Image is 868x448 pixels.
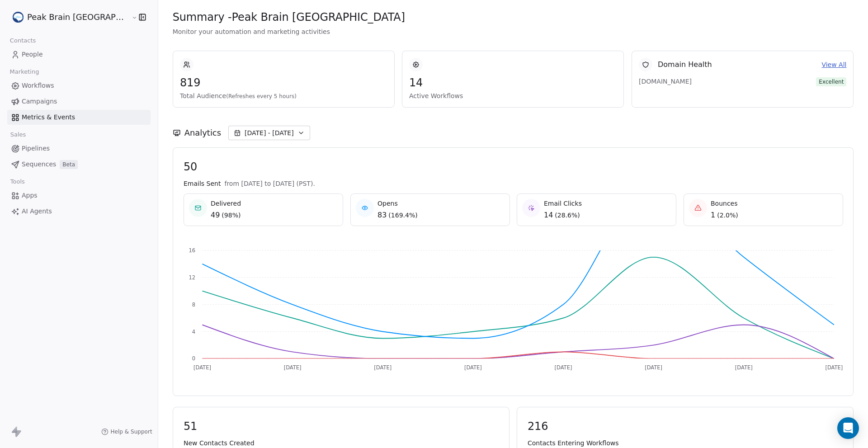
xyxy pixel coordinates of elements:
[464,364,482,371] tspan: [DATE]
[528,439,843,448] span: Contacts Entering Workflows
[22,81,54,90] span: Workflows
[101,428,152,435] a: Help & Support
[228,126,310,140] button: [DATE] - [DATE]
[180,91,387,100] span: Total Audience
[377,210,386,221] span: 83
[283,364,301,371] tspan: [DATE]
[554,364,572,371] tspan: [DATE]
[717,211,738,220] span: ( 2.0% )
[555,211,580,220] span: ( 28.6% )
[22,191,38,200] span: Apps
[710,199,738,208] span: Bounces
[22,113,75,122] span: Metrics & Events
[544,199,582,208] span: Email Clicks
[184,179,221,188] span: Emails Sent
[7,78,151,93] a: Workflows
[7,110,151,125] a: Metrics & Events
[22,50,43,59] span: People
[192,355,195,362] tspan: 0
[180,76,387,90] span: 819
[658,59,712,70] span: Domain Health
[7,188,151,203] a: Apps
[377,199,417,208] span: Opens
[7,204,151,219] a: AI Agents
[22,207,52,216] span: AI Agents
[222,211,241,220] span: ( 98% )
[639,77,702,86] span: [DOMAIN_NAME]
[192,302,195,308] tspan: 8
[22,144,50,153] span: Pipelines
[409,91,617,100] span: Active Workflows
[528,420,843,433] span: 216
[374,364,392,371] tspan: [DATE]
[13,12,24,23] img: Peak%20Brain%20Logo.png
[816,77,846,86] span: Excellent
[110,428,152,435] span: Help & Support
[388,211,417,220] span: ( 169.4% )
[22,97,57,106] span: Campaigns
[224,179,315,188] span: from [DATE] to [DATE] (PST).
[11,9,125,25] button: Peak Brain [GEOGRAPHIC_DATA]
[7,157,151,172] a: SequencesBeta
[735,364,753,371] tspan: [DATE]
[189,274,195,281] tspan: 12
[6,34,40,47] span: Contacts
[825,364,843,371] tspan: [DATE]
[821,60,846,70] a: View All
[22,160,56,169] span: Sequences
[193,364,211,371] tspan: [DATE]
[7,94,151,109] a: Campaigns
[245,128,294,137] span: [DATE] - [DATE]
[192,329,195,335] tspan: 4
[544,210,553,221] span: 14
[7,47,151,62] a: People
[184,127,221,139] span: Analytics
[189,247,195,254] tspan: 16
[184,420,499,433] span: 51
[173,10,405,24] span: Summary - Peak Brain [GEOGRAPHIC_DATA]
[184,439,499,448] span: New Contacts Created
[645,364,662,371] tspan: [DATE]
[27,11,129,23] span: Peak Brain [GEOGRAPHIC_DATA]
[173,27,854,36] span: Monitor your automation and marketing activities
[837,417,859,439] div: Open Intercom Messenger
[211,199,241,208] span: Delivered
[409,76,617,90] span: 14
[226,93,297,99] span: (Refreshes every 5 hours)
[6,128,30,141] span: Sales
[6,65,43,79] span: Marketing
[710,210,715,221] span: 1
[6,175,28,189] span: Tools
[184,160,843,174] span: 50
[211,210,220,221] span: 49
[60,160,78,169] span: Beta
[7,141,151,156] a: Pipelines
